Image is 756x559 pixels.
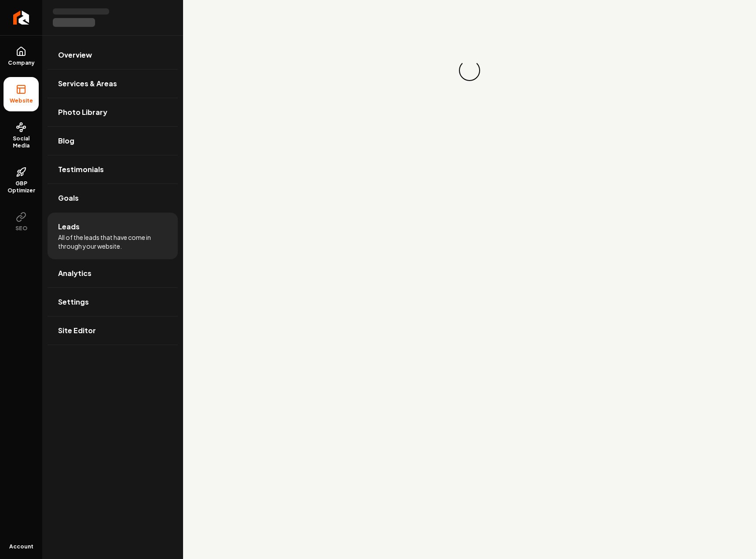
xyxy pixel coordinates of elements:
a: Settings [48,288,178,316]
a: GBP Optimizer [4,160,39,201]
a: Goals [48,184,178,212]
span: Social Media [4,135,39,149]
a: Company [4,39,39,74]
span: Goals [58,193,79,203]
span: Analytics [58,268,92,279]
span: Account [9,543,33,550]
a: Testimonials [48,155,178,184]
a: Blog [48,127,178,155]
img: Rebolt Logo [13,11,29,25]
span: Services & Areas [58,78,117,89]
span: Overview [58,50,92,60]
a: Site Editor [48,316,178,345]
span: Photo Library [58,107,107,118]
span: Website [6,97,37,104]
span: SEO [12,225,31,232]
button: SEO [4,205,39,239]
span: All of the leads that have come in through your website. [58,233,167,250]
a: Photo Library [48,98,178,126]
span: Settings [58,297,89,307]
span: GBP Optimizer [4,180,39,194]
span: Leads [58,221,80,232]
a: Services & Areas [48,70,178,98]
div: Loading [455,56,484,85]
a: Analytics [48,259,178,287]
span: Testimonials [58,164,104,175]
a: Social Media [4,115,39,156]
span: Blog [58,136,74,146]
a: Overview [48,41,178,69]
span: Site Editor [58,325,96,336]
span: Company [4,59,38,66]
